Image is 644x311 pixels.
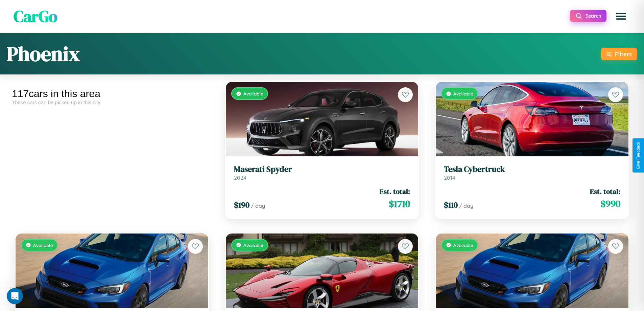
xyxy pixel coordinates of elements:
span: Available [453,242,473,248]
h3: Maserati Spyder [234,164,410,174]
span: / day [251,202,265,209]
span: $ 1710 [389,197,410,210]
span: Available [33,242,53,248]
span: Est. total: [380,186,410,196]
span: Search [586,13,601,19]
span: $ 110 [444,199,458,210]
span: $ 990 [600,197,620,210]
span: CarGo [14,5,57,27]
div: Give Feedback [636,142,641,169]
h3: Tesla Cybertruck [444,164,620,174]
button: Open menu [612,7,630,26]
span: Available [453,91,473,96]
span: Available [243,242,263,248]
h1: Phoenix [7,40,80,68]
span: Available [243,91,263,96]
a: Maserati Spyder2024 [234,164,410,181]
span: $ 190 [234,199,249,210]
span: / day [459,202,473,209]
div: Filters [615,50,632,58]
span: Est. total: [590,186,620,196]
iframe: Intercom live chat [7,288,23,304]
button: Search [570,10,606,22]
div: 117 cars in this area [12,88,212,99]
div: These cars can be picked up in this city. [12,99,212,105]
span: 2024 [234,174,246,181]
a: Tesla Cybertruck2014 [444,164,620,181]
span: 2014 [444,174,455,181]
button: Filters [601,48,637,60]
